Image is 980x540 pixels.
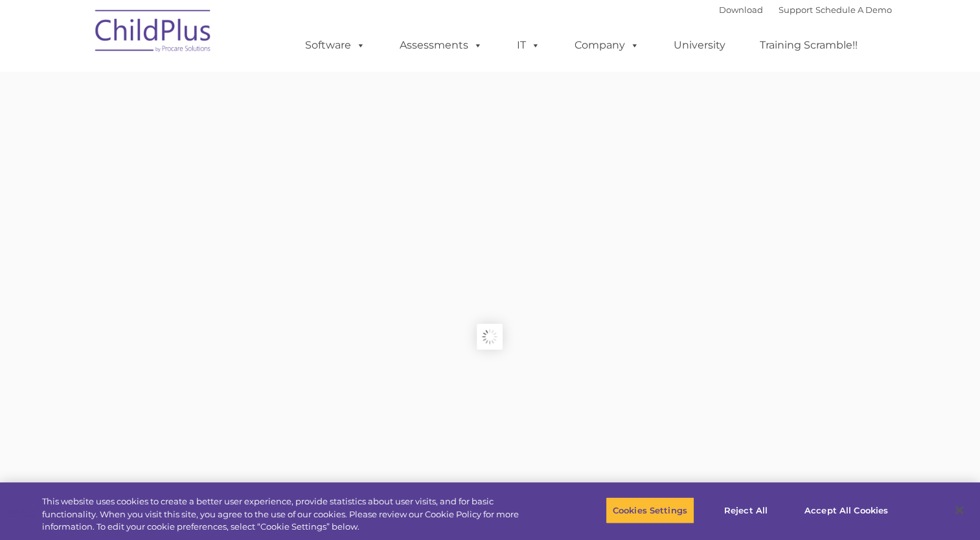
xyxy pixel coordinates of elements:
button: Cookies Settings [606,497,694,524]
img: ChildPlus by Procare Solutions [89,1,218,65]
button: Accept All Cookies [797,497,895,524]
div: This website uses cookies to create a better user experience, provide statistics about user visit... [42,495,539,534]
a: Training Scramble!! [747,32,871,58]
a: Schedule A Demo [815,5,892,15]
button: Reject All [705,497,786,524]
a: Assessments [387,32,496,58]
a: Company [562,32,652,58]
a: Download [719,5,763,15]
font: | [719,5,892,15]
button: Close [945,496,974,524]
a: Software [292,32,378,58]
a: University [661,32,738,58]
a: IT [504,32,553,58]
a: Support [779,5,813,15]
